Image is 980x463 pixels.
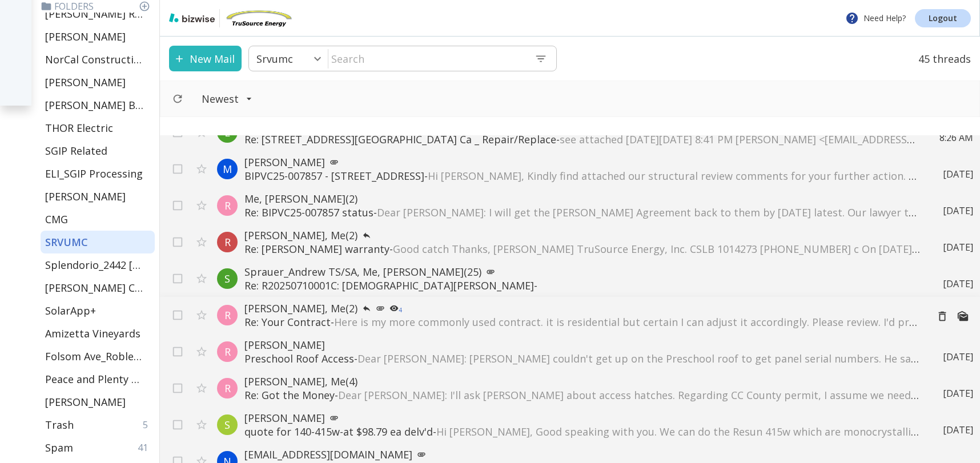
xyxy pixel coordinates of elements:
p: SGIP Related [45,144,107,158]
p: Splendorio_2442 [GEOGRAPHIC_DATA] [45,258,143,272]
div: SolarApp+ [41,299,155,322]
button: Mark as Unread [953,306,973,327]
p: BIPVC25-007857 - [STREET_ADDRESS] - [244,169,920,183]
div: ELI_SGIP Processing [41,162,155,185]
p: [PERSON_NAME] Residence [45,7,143,21]
p: S [224,418,230,432]
p: Srvumc [256,52,293,66]
img: TruSource Energy, Inc. [224,9,293,27]
div: Amizetta Vineyards [41,322,155,345]
p: Logout [929,14,957,22]
p: 4 [399,307,402,313]
p: [DATE] [943,351,973,363]
p: [DATE] [943,277,973,290]
button: 4 [385,301,407,315]
button: Refresh [167,88,188,109]
div: CMG [41,208,155,231]
p: SRVUMC [45,235,88,249]
div: [PERSON_NAME] CPA Financial [41,276,155,299]
div: Splendorio_2442 [GEOGRAPHIC_DATA] [41,253,155,276]
p: Re: R20250710001C: [DEMOGRAPHIC_DATA][PERSON_NAME] - [244,279,920,292]
div: Peace and Plenty Farms [41,368,155,390]
a: Logout [915,9,971,27]
p: [DATE] [943,387,973,400]
p: THOR Electric [45,121,113,135]
p: S [224,272,230,285]
p: Re: Your Contract - [244,315,918,329]
div: [PERSON_NAME] [41,71,155,94]
div: THOR Electric [41,116,155,139]
p: 5 [143,418,152,431]
p: 45 threads [911,46,971,71]
p: [PERSON_NAME] [45,75,126,89]
p: [PERSON_NAME], Me (2) [244,228,920,242]
p: R [224,345,231,359]
div: NorCal Construction [41,48,155,71]
p: Folsom Ave_Robleto [45,349,143,363]
p: [PERSON_NAME] [45,190,126,203]
div: [PERSON_NAME] [41,185,155,208]
p: [DATE] [943,424,973,436]
p: [PERSON_NAME], Me (2) [244,301,918,315]
p: ELI_SGIP Processing [45,167,143,180]
p: 8:26 AM [939,131,973,144]
p: SolarApp+ [45,304,96,317]
p: [PERSON_NAME] [244,338,920,352]
p: [PERSON_NAME], Me (4) [244,375,920,388]
p: Amizetta Vineyards [45,327,140,340]
p: Preschool Roof Access - [244,352,920,365]
p: M [223,162,232,176]
p: [PERSON_NAME] [45,30,126,43]
button: Move to Trash [932,306,953,327]
p: [PERSON_NAME] [244,155,920,169]
p: Re: BIPVC25-007857 status - [244,206,920,219]
p: Re: [PERSON_NAME] warranty - [244,242,920,256]
p: Peace and Plenty Farms [45,372,143,386]
p: [DATE] [943,241,973,253]
p: [PERSON_NAME] CPA Financial [45,281,143,295]
input: Search [328,47,525,70]
p: NorCal Construction [45,53,143,66]
p: Sprauer_Andrew TS/SA, Me, [PERSON_NAME] (25) [244,265,920,279]
p: [PERSON_NAME] Batteries [45,98,143,112]
div: SRVUMC [41,231,155,253]
p: Need Help? [845,11,906,25]
p: R [224,235,231,249]
div: [PERSON_NAME] Batteries [41,94,155,116]
p: Trash [45,418,74,432]
p: R [224,381,231,395]
button: Filter [190,86,264,111]
p: quote for 140-415w-at $98.79 ea delv'd - [244,425,920,438]
div: Folsom Ave_Robleto [41,345,155,368]
p: Spam [45,441,73,454]
p: R [224,308,231,322]
p: Re: [STREET_ADDRESS][GEOGRAPHIC_DATA] Ca _ Repair/Replace - [244,132,917,146]
p: Me, [PERSON_NAME] (2) [244,192,920,206]
p: [DATE] [943,168,973,180]
p: R [224,199,231,212]
div: SGIP Related [41,139,155,162]
p: CMG [45,212,68,226]
div: Trash5 [41,413,155,436]
button: New Mail [169,46,242,71]
p: [PERSON_NAME] [244,411,920,425]
div: Spam41 [41,436,155,459]
div: [PERSON_NAME] [41,390,155,413]
p: [EMAIL_ADDRESS][DOMAIN_NAME] [244,448,920,461]
img: bizwise [169,13,215,22]
p: Re: Got the Money - [244,388,920,402]
div: [PERSON_NAME] [41,25,155,48]
p: [DATE] [943,204,973,217]
p: [PERSON_NAME] [45,395,126,409]
p: 41 [138,441,152,454]
div: [PERSON_NAME] Residence [41,2,155,25]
